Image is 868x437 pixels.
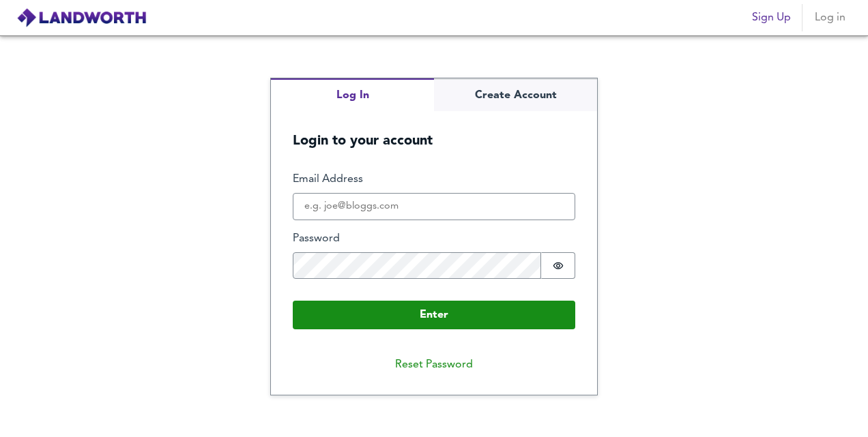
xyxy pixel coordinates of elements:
[434,78,597,112] button: Create Account
[808,4,852,31] button: Log in
[752,8,791,27] span: Sign Up
[271,111,597,150] h5: Login to your account
[16,7,147,28] img: logo
[541,252,575,280] button: Show password
[384,351,484,378] button: Reset Password
[293,193,575,220] input: e.g. joe@bloggs.com
[747,4,796,31] button: Sign Up
[293,231,575,247] label: Password
[293,301,575,329] button: Enter
[271,78,434,112] button: Log In
[813,8,846,27] span: Log in
[293,172,575,187] label: Email Address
